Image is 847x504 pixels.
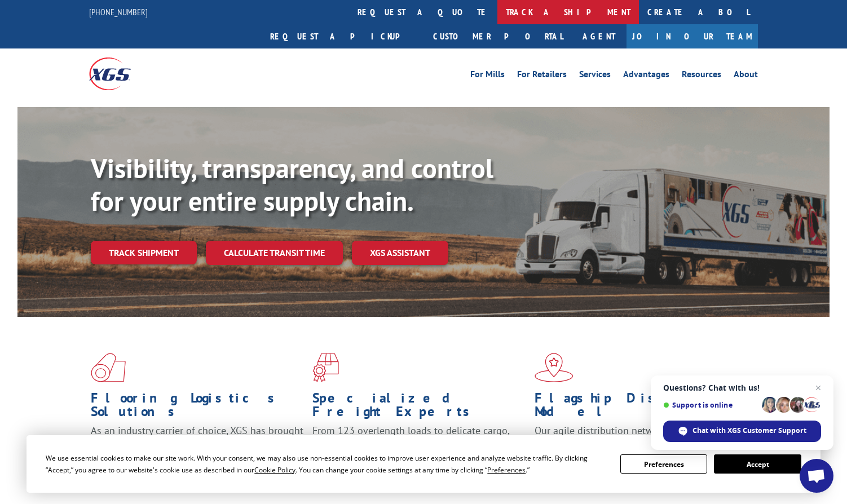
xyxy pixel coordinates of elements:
span: Questions? Chat with us! [663,383,821,392]
a: XGS ASSISTANT [352,241,448,265]
h1: Specialized Freight Experts [312,391,526,424]
h1: Flagship Distribution Model [535,391,748,424]
div: Chat with XGS Customer Support [663,421,821,442]
a: For Mills [470,70,505,82]
span: Close chat [811,381,825,395]
a: Join Our Team [627,24,758,48]
p: From 123 overlength loads to delicate cargo, our experienced staff knows the best way to move you... [312,424,526,474]
span: Cookie Policy [254,465,295,475]
h1: Flooring Logistics Solutions [91,391,304,424]
span: Our agile distribution network gives you nationwide inventory management on demand. [535,424,742,450]
a: About [734,70,758,82]
div: Open chat [800,459,833,493]
span: As an industry carrier of choice, XGS has brought innovation and dedication to flooring logistics... [91,424,303,464]
a: Advantages [623,70,669,82]
a: Track shipment [91,241,197,264]
a: [PHONE_NUMBER] [89,6,148,17]
img: xgs-icon-total-supply-chain-intelligence-red [91,353,126,382]
a: Services [579,70,611,82]
a: Calculate transit time [206,241,343,265]
div: Cookie Consent Prompt [27,435,820,493]
img: xgs-icon-flagship-distribution-model-red [535,353,574,382]
b: Visibility, transparency, and control for your entire supply chain. [91,151,493,218]
a: Request a pickup [262,24,425,48]
span: Preferences [487,465,526,475]
a: Customer Portal [425,24,571,48]
button: Accept [714,454,801,474]
div: We use essential cookies to make our site work. With your consent, we may also use non-essential ... [46,452,607,476]
a: Resources [682,70,721,82]
span: Support is online [663,401,758,409]
span: Chat with XGS Customer Support [692,426,806,436]
button: Preferences [620,454,707,474]
a: Agent [571,24,627,48]
img: xgs-icon-focused-on-flooring-red [312,353,339,382]
a: For Retailers [517,70,567,82]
